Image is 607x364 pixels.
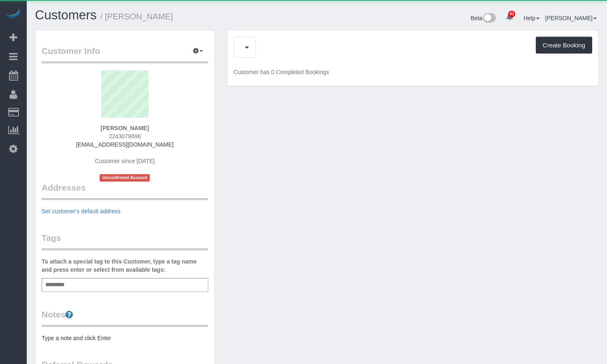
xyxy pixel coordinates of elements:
p: Customer has 0 Completed Bookings [234,68,592,76]
a: Set customer's default address [42,208,121,215]
img: New interface [482,13,496,24]
legend: Customer Info [42,45,208,63]
span: 81 [508,11,515,17]
a: Beta [471,15,496,21]
a: [PERSON_NAME] [545,15,597,21]
a: [EMAIL_ADDRESS][DOMAIN_NAME] [76,141,174,148]
a: 81 [502,8,518,26]
span: Unconfirmed Account [100,174,150,181]
small: / [PERSON_NAME] [100,12,173,21]
legend: Tags [42,232,208,250]
img: Automaid Logo [5,8,21,20]
label: To attach a special tag to this Customer, type a tag name and press enter or select from availabl... [42,257,208,274]
a: Customers [35,8,97,22]
strong: [PERSON_NAME] [101,125,149,131]
legend: Notes [42,308,208,327]
span: Customer since [DATE] [95,158,155,164]
pre: Type a note and click Enter [42,334,208,342]
a: Help [523,15,540,21]
button: Create Booking [536,37,592,54]
span: 2243079696 [109,133,141,140]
